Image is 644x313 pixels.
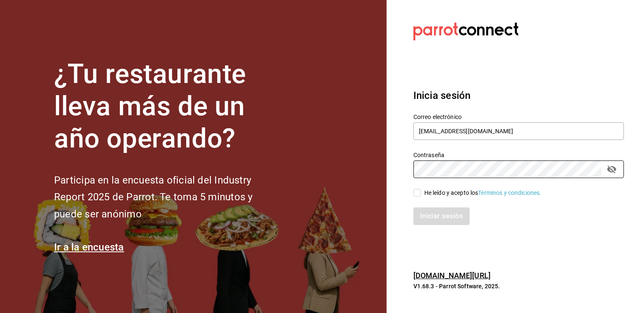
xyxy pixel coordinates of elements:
h3: Inicia sesión [413,88,624,103]
button: passwordField [605,162,619,176]
div: He leído y acepto los [424,189,542,197]
label: Correo electrónico [413,114,624,120]
input: Ingresa tu correo electrónico [413,122,624,140]
a: [DOMAIN_NAME][URL] [413,271,491,280]
a: Ir a la encuesta [54,241,124,253]
label: Contraseña [413,152,624,158]
a: Términos y condiciones. [478,189,541,196]
h2: Participa en la encuesta oficial del Industry Report 2025 de Parrot. Te toma 5 minutos y puede se... [54,172,280,223]
p: V1.68.3 - Parrot Software, 2025. [413,282,624,290]
h1: ¿Tu restaurante lleva más de un año operando? [54,58,280,155]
